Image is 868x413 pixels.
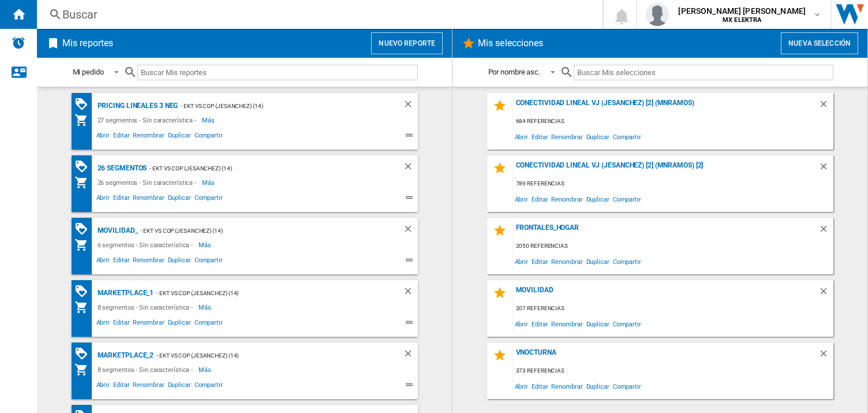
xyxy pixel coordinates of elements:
span: Más [199,300,213,314]
div: Conectividad Lineal vj (jesanchez) [2] (mnramos) [2] [513,161,818,177]
div: Mi colección [74,300,95,314]
div: Por nombre asc. [488,68,541,76]
div: Mi colección [74,176,95,189]
div: Matriz de PROMOCIONES [74,97,95,111]
span: Compartir [193,192,225,206]
div: - EKT vs Cop (jesanchez) (14) [138,224,380,238]
span: Compartir [193,255,225,269]
span: Renombrar [131,317,166,331]
div: Borrar [818,348,833,364]
span: Editar [530,378,549,394]
span: Abrir [513,254,530,269]
div: FRONTALES_HOGAR [513,224,818,239]
div: Borrar [818,224,833,239]
div: VNOCTURNA [513,348,818,364]
span: Renombrar [549,254,584,269]
span: Duplicar [585,191,611,207]
div: Matriz de PROMOCIONES [74,159,95,174]
div: Conectividad Lineal vj (jesanchez) [2] (mnramos) [513,99,818,114]
h2: Mis reportes [60,32,115,54]
div: 207 referencias [513,302,833,316]
span: Compartir [611,254,643,269]
div: - EKT vs Cop (jesanchez) (14) [154,348,379,363]
div: Mi colección [74,238,95,252]
div: 8 segmentos - Sin característica - [95,300,199,314]
div: Borrar [403,224,418,238]
span: Más [199,363,213,377]
span: Duplicar [166,317,193,331]
div: Mi pedido [73,68,104,76]
span: Abrir [95,192,112,206]
div: 6 segmentos - Sin característica - [95,238,199,252]
div: 26 segmentos [95,161,147,176]
span: Renombrar [549,191,584,207]
span: Más [202,176,216,189]
div: Matriz de PROMOCIONES [74,347,95,361]
div: 684 referencias [513,114,833,129]
span: Abrir [513,316,530,332]
span: Más [202,113,216,127]
div: 2050 referencias [513,239,833,254]
input: Buscar Mis selecciones [574,65,833,80]
div: Borrar [403,161,418,176]
span: Editar [111,130,131,144]
div: Borrar [403,286,418,300]
button: Nuevo reporte [371,32,443,54]
div: - EKT vs Cop (jesanchez) (14) [147,161,379,176]
img: alerts-logo.svg [12,36,25,50]
span: Duplicar [166,192,193,206]
div: Buscar [62,6,573,23]
img: profile.jpg [646,3,669,26]
div: MARKETPLACE_2 [95,348,154,363]
span: Duplicar [585,378,611,394]
span: Abrir [95,255,112,269]
div: Pricing lineales 3 neg [95,99,178,113]
div: MOVILIDAD_ [95,224,138,238]
b: MX ELEKTRA [723,16,761,24]
div: Borrar [403,348,418,363]
span: Compartir [611,378,643,394]
span: Compartir [611,129,643,144]
span: Abrir [95,130,112,144]
span: Compartir [193,130,225,144]
span: Compartir [193,379,225,393]
div: Mi colección [74,363,95,377]
span: Editar [530,316,549,332]
span: Compartir [611,191,643,207]
div: 373 referencias [513,364,833,378]
span: Editar [111,192,131,206]
div: Borrar [818,99,833,114]
span: Editar [530,191,549,207]
div: MARKETPLACE_1 [95,286,154,300]
span: Editar [530,129,549,144]
span: Editar [111,317,131,331]
div: Borrar [818,286,833,302]
div: - EKT vs Cop (jesanchez) (14) [178,99,379,113]
span: Compartir [193,317,225,331]
span: Editar [530,254,549,269]
span: Más [199,238,213,252]
div: Matriz de PROMOCIONES [74,222,95,236]
span: Renombrar [131,255,166,269]
div: 789 referencias [513,177,833,191]
span: Duplicar [585,316,611,332]
h2: Mis selecciones [476,32,546,54]
span: Renombrar [549,129,584,144]
div: Mi colección [74,113,95,127]
input: Buscar Mis reportes [137,65,418,80]
span: Duplicar [585,129,611,144]
span: Editar [111,379,131,393]
div: 26 segmentos - Sin característica - [95,176,203,189]
span: Renombrar [549,316,584,332]
span: Renombrar [131,192,166,206]
span: Duplicar [585,254,611,269]
div: Borrar [403,99,418,113]
div: MOVILIDAD [513,286,818,302]
span: Renombrar [131,130,166,144]
span: Renombrar [549,378,584,394]
span: Abrir [513,191,530,207]
span: Duplicar [166,255,193,269]
span: Abrir [95,379,112,393]
span: Abrir [95,317,112,331]
div: 8 segmentos - Sin característica - [95,363,199,377]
